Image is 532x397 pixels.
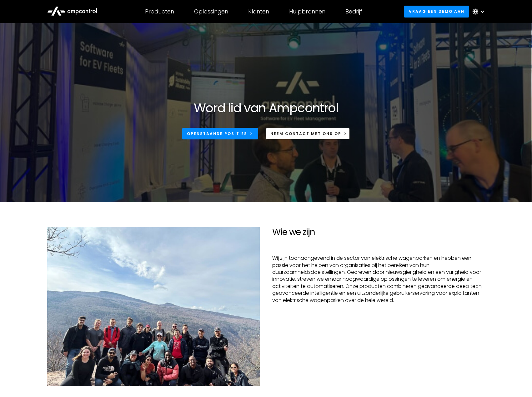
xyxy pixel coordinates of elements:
div: Hulpbronnen [289,8,325,15]
div: Klanten [248,8,269,15]
a: Openstaande posities [182,128,258,139]
p: Wij zijn toonaangevend in de sector van elektrische wagenparken en hebben een passie voor het hel... [272,255,485,304]
div: Oplossingen [194,8,228,15]
div: Bedrijf [345,8,362,15]
a: Vraag een demo aan [404,6,469,17]
div: Openstaande posities [187,131,247,137]
h1: Word lid van Ampcontrol [194,100,338,115]
a: NEEM CONTACT MET ONS OP [266,128,350,139]
div: NEEM CONTACT MET ONS OP [270,131,341,137]
div: Producten [145,8,174,15]
h2: Wie we zijn [272,227,485,238]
